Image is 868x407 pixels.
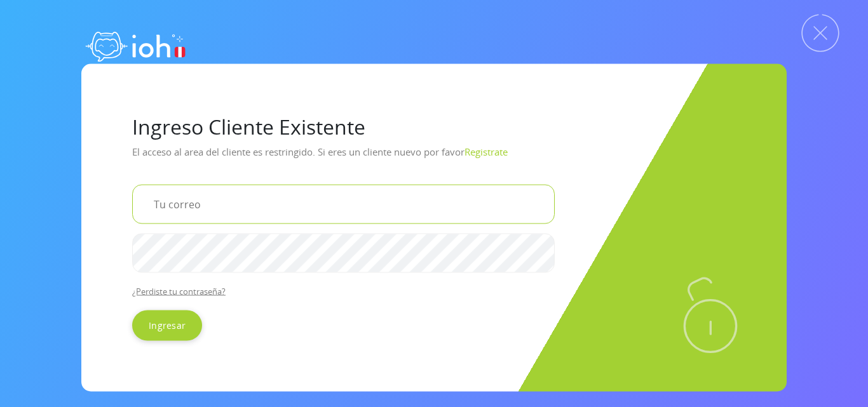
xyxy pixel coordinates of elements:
input: Ingresar [132,310,202,340]
h1: Ingreso Cliente Existente [132,114,736,138]
img: logo [81,19,189,70]
img: Cerrar [801,14,839,52]
p: El acceso al area del cliente es restringido. Si eres un cliente nuevo por favor [132,141,736,174]
a: Registrate [465,145,508,157]
a: ¿Perdiste tu contraseña? [132,285,226,297]
input: Tu correo [132,184,555,224]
